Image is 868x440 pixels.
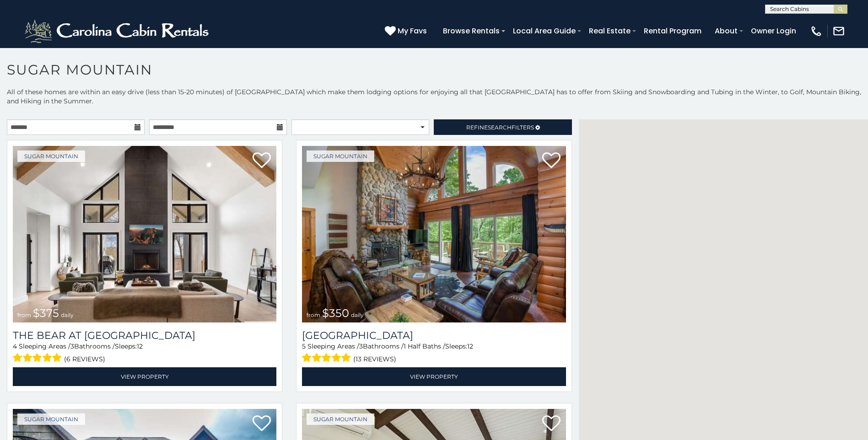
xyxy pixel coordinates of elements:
[434,119,571,135] a: RefineSearchFilters
[13,367,276,386] a: View Property
[710,23,742,39] a: About
[13,329,276,342] a: The Bear At [GEOGRAPHIC_DATA]
[322,306,349,320] span: $350
[302,367,566,386] a: View Property
[33,306,59,320] span: $375
[302,342,566,365] div: Sleeping Areas / Bathrooms / Sleeps:
[61,311,74,318] span: daily
[351,311,364,318] span: daily
[466,124,534,131] span: Refine Filters
[17,311,31,318] span: from
[832,25,845,38] img: mail-regular-white.png
[302,329,566,342] h3: Grouse Moor Lodge
[302,342,306,350] span: 5
[13,146,276,322] img: 1714387646_thumbnail.jpeg
[13,329,276,342] h3: The Bear At Sugar Mountain
[23,17,213,45] img: White-1-2.png
[385,25,429,37] a: My Favs
[584,23,635,39] a: Real Estate
[488,124,512,131] span: Search
[359,342,363,350] span: 3
[137,342,143,350] span: 12
[746,23,801,39] a: Owner Login
[302,146,566,322] a: from $350 daily
[64,353,105,365] span: (6 reviews)
[404,342,445,350] span: 1 Half Baths /
[639,23,706,39] a: Rental Program
[542,151,561,171] a: Add to favorites
[70,342,74,350] span: 3
[13,342,276,365] div: Sleeping Areas / Bathrooms / Sleeps:
[302,329,566,342] a: [GEOGRAPHIC_DATA]
[542,414,561,434] a: Add to favorites
[438,23,504,39] a: Browse Rentals
[398,25,427,37] span: My Favs
[353,353,396,365] span: (13 reviews)
[253,151,271,171] a: Add to favorites
[307,311,320,318] span: from
[810,25,823,38] img: phone-regular-white.png
[13,146,276,322] a: from $375 daily
[302,146,566,322] img: 1714398141_thumbnail.jpeg
[307,150,374,162] a: Sugar Mountain
[17,413,85,425] a: Sugar Mountain
[253,414,271,434] a: Add to favorites
[467,342,473,350] span: 12
[13,342,17,350] span: 4
[508,23,580,39] a: Local Area Guide
[307,413,374,425] a: Sugar Mountain
[17,150,85,162] a: Sugar Mountain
